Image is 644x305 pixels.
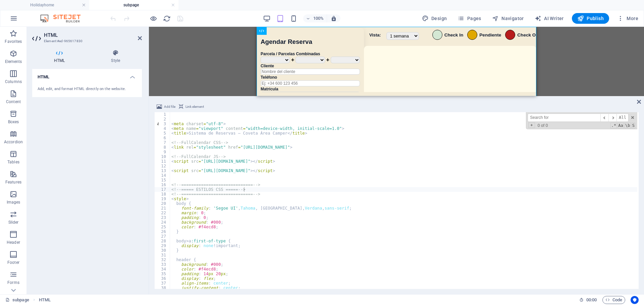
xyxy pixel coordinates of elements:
[39,296,51,304] span: Click to select. Double-click to edit
[8,119,19,125] p: Boxes
[155,243,170,248] div: 29
[605,296,622,304] span: Code
[155,220,170,225] div: 24
[602,296,625,304] button: Code
[155,168,170,173] div: 13
[155,272,170,276] div: 35
[32,50,89,64] h4: HTML
[149,14,157,22] button: Click here to leave preview mode and continue editing
[155,201,170,206] div: 20
[577,15,604,22] span: Publish
[155,178,170,182] div: 15
[419,13,450,24] div: Design (Ctrl+Alt+Y)
[178,103,205,111] button: Link element
[156,103,176,111] button: Add file
[6,99,21,104] p: Content
[155,192,170,197] div: 18
[5,59,22,64] p: Elements
[44,32,142,38] h2: HTML
[89,1,178,9] h4: subpage
[572,13,609,24] button: Publish
[586,296,597,304] span: 00 00
[422,15,447,22] span: Design
[155,159,170,164] div: 11
[155,262,170,267] div: 33
[155,140,170,145] div: 7
[631,296,639,304] button: Usercentrics
[155,276,170,281] div: 36
[4,65,103,71] input: Ej: 1234ABC
[155,248,170,253] div: 30
[331,15,337,21] i: On resize automatically adjust zoom level to fit chosen device.
[185,103,204,111] span: Link element
[4,139,23,145] p: Accordion
[532,13,567,24] button: AI Writer
[7,159,19,165] p: Tables
[155,239,170,243] div: 28
[155,131,170,136] div: 5
[419,13,450,24] button: Design
[155,257,170,262] div: 32
[7,200,20,205] p: Images
[608,113,616,122] span: ​
[155,112,170,117] div: 1
[489,13,527,24] button: Navigator
[8,220,19,225] p: Slider
[591,297,592,302] span: :
[155,136,170,140] div: 6
[155,225,170,229] div: 25
[616,113,629,122] span: Alt-Enter
[617,15,638,22] span: More
[528,123,535,128] span: Toggle Replace mode
[155,197,170,201] div: 19
[38,86,137,92] div: Add, edit, and format HTML directly on the website.
[455,13,484,24] button: Pages
[528,113,600,122] input: Search for
[5,296,29,304] a: Click to cancel selection. Double-click to open Pages
[610,123,617,129] span: RegExp Search
[155,253,170,257] div: 31
[5,79,22,84] p: Columns
[7,240,20,245] p: Header
[600,113,608,122] span: ​
[5,179,21,185] p: Features
[89,50,142,64] h4: Style
[632,123,635,129] span: Search In Selection
[492,15,524,22] span: Navigator
[7,260,19,265] p: Footer
[155,234,170,239] div: 27
[303,14,327,22] button: 100%
[535,123,551,128] span: 0 of 0
[163,14,171,22] button: reload
[7,280,19,285] p: Forms
[155,187,170,192] div: 17
[625,123,631,129] span: Whole Word Search
[614,13,641,24] button: More
[155,182,170,187] div: 16
[155,154,170,159] div: 10
[155,117,170,122] div: 2
[155,206,170,211] div: 21
[163,15,171,22] i: Reload page
[155,267,170,272] div: 34
[155,122,170,126] div: 3
[32,69,142,81] h4: HTML
[618,123,624,129] span: CaseSensitive Search
[4,42,103,48] input: Nombre del cliente
[155,211,170,215] div: 22
[155,164,170,168] div: 12
[155,145,170,150] div: 8
[313,14,324,22] h6: 100%
[155,173,170,178] div: 14
[155,229,170,234] div: 26
[39,296,51,304] nav: breadcrumb
[164,103,175,111] span: Add file
[458,15,481,22] span: Pages
[155,286,170,290] div: 38
[155,281,170,286] div: 37
[155,215,170,220] div: 23
[155,126,170,131] div: 4
[5,39,22,44] p: Favorites
[39,14,89,22] img: Editor Logo
[155,150,170,154] div: 9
